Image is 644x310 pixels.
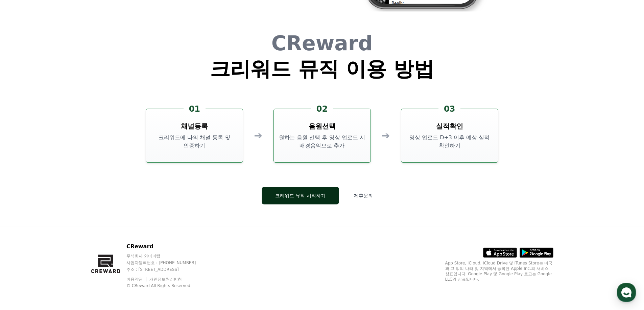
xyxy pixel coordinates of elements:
a: 이용약관 [126,277,148,282]
span: 대화 [62,224,70,230]
div: 02 [311,104,333,114]
button: 제휴문의 [344,187,382,204]
a: 개인정보처리방침 [149,277,182,282]
div: ➔ [382,130,390,142]
h3: 음원선택 [309,121,336,131]
p: CReward [126,243,209,251]
p: 원하는 음원 선택 후 영상 업로드 시 배경음악으로 추가 [277,134,368,150]
p: 주식회사 와이피랩 [126,253,209,259]
p: 영상 업로드 D+3 이후 예상 실적 확인하기 [404,134,495,150]
h3: 실적확인 [436,121,463,131]
span: 설정 [104,224,113,229]
p: 주소 : [STREET_ADDRESS] [126,267,209,272]
div: 03 [438,104,460,114]
span: 홈 [21,224,25,229]
a: 설정 [87,214,130,231]
p: © CReward All Rights Reserved. [126,283,209,288]
a: 홈 [2,214,45,231]
h1: CReward [210,33,434,53]
h3: 채널등록 [181,121,208,131]
div: 01 [184,104,206,114]
button: 크리워드 뮤직 시작하기 [262,187,339,204]
h1: 크리워드 뮤직 이용 방법 [210,59,434,79]
a: 대화 [45,214,87,231]
p: 크리워드에 나의 채널 등록 및 인증하기 [149,134,240,150]
p: App Store, iCloud, iCloud Drive 및 iTunes Store는 미국과 그 밖의 나라 및 지역에서 등록된 Apple Inc.의 서비스 상표입니다. Goo... [445,260,553,282]
p: 사업자등록번호 : [PHONE_NUMBER] [126,260,209,265]
div: ➔ [254,130,262,142]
